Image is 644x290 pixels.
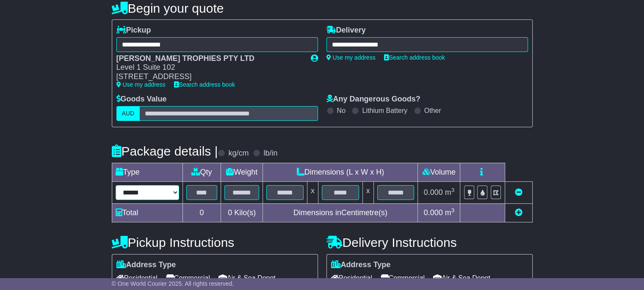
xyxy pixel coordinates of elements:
span: Residential [331,271,372,285]
sup: 3 [451,207,455,213]
div: Level 1 Suite 102 [116,63,302,72]
td: x [307,181,318,203]
a: Use my address [116,81,166,88]
label: Address Type [331,260,391,270]
td: Total [112,203,182,222]
span: 0.000 [424,208,443,217]
span: 0 [228,208,232,217]
label: Other [424,107,441,115]
label: AUD [116,106,140,121]
span: Air & Sea Depot [433,271,490,285]
span: 0.000 [424,188,443,197]
td: Dimensions (L x W x H) [263,163,418,181]
sup: 3 [451,187,455,193]
span: © One World Courier 2025. All rights reserved. [112,280,234,287]
label: lb/in [263,149,277,158]
a: Search address book [384,54,445,61]
td: Type [112,163,182,181]
a: Use my address [326,54,376,61]
div: [PERSON_NAME] TROPHIES PTY LTD [116,54,302,63]
label: Address Type [116,260,176,270]
h4: Pickup Instructions [112,235,318,249]
label: Any Dangerous Goods? [326,95,420,104]
td: Dimensions in Centimetre(s) [263,203,418,222]
label: No [337,107,345,115]
span: Residential [116,271,158,285]
a: Add new item [515,208,522,217]
td: Qty [182,163,221,181]
label: Pickup [116,26,151,35]
span: Air & Sea Depot [218,271,276,285]
span: Commercial [166,271,210,285]
td: Weight [221,163,263,181]
td: Volume [418,163,460,181]
td: 0 [182,203,221,222]
td: x [362,181,373,203]
h4: Begin your quote [112,1,533,15]
h4: Delivery Instructions [326,235,533,249]
span: Commercial [381,271,425,285]
h4: Package details | [112,144,218,158]
span: m [445,188,455,197]
label: kg/cm [228,149,249,158]
td: Kilo(s) [221,203,263,222]
span: m [445,208,455,217]
div: [STREET_ADDRESS] [116,72,302,82]
a: Remove this item [515,188,522,197]
label: Delivery [326,26,366,35]
a: Search address book [174,81,235,88]
label: Lithium Battery [362,107,407,115]
label: Goods Value [116,95,167,104]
